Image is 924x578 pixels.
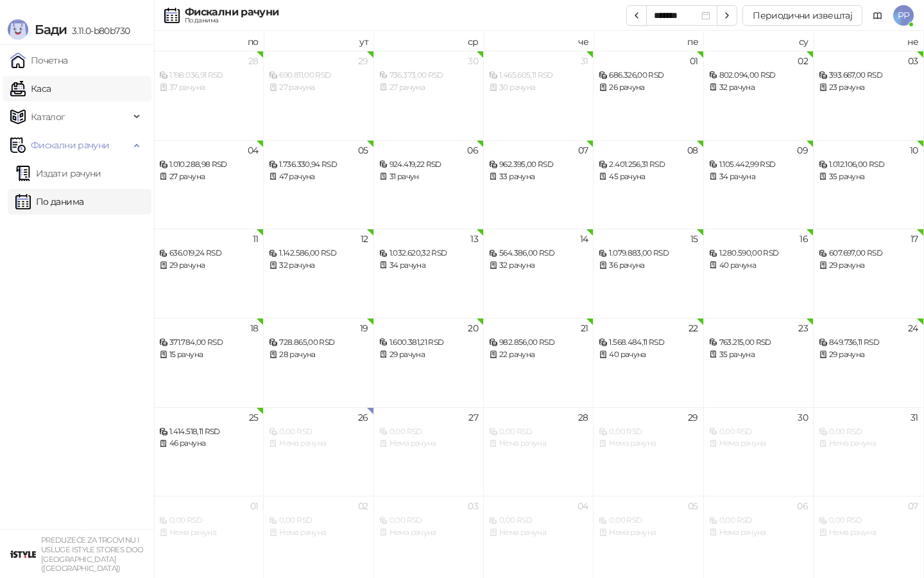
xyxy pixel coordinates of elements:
td: 2025-08-23 [704,318,814,407]
div: 34 рачуна [709,171,808,183]
td: 2025-08-25 [154,407,264,496]
div: 728.865,00 RSD [269,337,368,349]
div: Нема рачуна [489,527,588,539]
div: 0,00 RSD [159,514,258,527]
div: 2.401.256,31 RSD [599,159,697,171]
div: 29 рачуна [379,349,478,361]
td: 2025-08-18 [154,318,264,407]
td: 2025-08-16 [704,229,814,318]
td: 2025-08-12 [264,229,373,318]
div: Нема рачуна [489,437,588,450]
div: 30 [468,57,478,66]
div: 27 рачуна [269,82,368,94]
div: 0,00 RSD [819,426,918,438]
div: 1.032.620,32 RSD [379,247,478,259]
div: 02 [358,502,368,511]
td: 2025-08-24 [814,318,923,407]
div: 1.600.381,21 RSD [379,337,478,349]
div: 33 рачуна [489,171,588,183]
div: 31 рачун [379,171,478,183]
div: 28 [578,413,588,422]
a: По данима [15,189,83,215]
th: ут [264,31,373,51]
td: 2025-07-29 [264,51,373,140]
div: 27 рачуна [379,82,478,94]
div: По данима [185,17,278,24]
div: Нема рачуна [379,437,478,450]
td: 2025-08-09 [704,140,814,229]
div: 10 [910,146,918,155]
a: Почетна [10,48,68,73]
div: 09 [797,146,808,155]
img: 64x64-companyLogo-77b92cf4-9946-4f36-9751-bf7bb5fd2c7d.png [10,541,36,567]
div: 22 рачуна [489,349,588,361]
div: 21 [581,324,588,333]
div: 07 [908,502,918,511]
div: 11 [253,234,259,243]
td: 2025-08-04 [154,140,264,229]
div: 06 [467,146,478,155]
td: 2025-08-05 [264,140,373,229]
div: 13 [470,234,478,243]
td: 2025-08-28 [484,407,594,496]
div: 0,00 RSD [709,426,808,438]
td: 2025-08-26 [264,407,373,496]
div: 0,00 RSD [379,426,478,438]
div: 32 рачуна [709,82,808,94]
div: 15 рачуна [159,349,258,361]
a: Документација [868,5,888,26]
div: Нема рачуна [819,437,918,450]
div: 29 рачуна [819,259,918,272]
div: 0,00 RSD [599,514,697,527]
div: 0,00 RSD [819,514,918,527]
span: PP [893,5,914,26]
td: 2025-08-20 [374,318,484,407]
td: 2025-08-13 [374,229,484,318]
div: 02 [798,57,808,66]
td: 2025-07-31 [484,51,594,140]
div: 29 [358,57,368,66]
td: 2025-08-22 [594,318,703,407]
td: 2025-08-08 [594,140,703,229]
div: 0,00 RSD [489,426,588,438]
td: 2025-07-30 [374,51,484,140]
a: Каса [10,76,51,101]
div: 29 [688,413,698,422]
div: 607.697,00 RSD [819,247,918,259]
div: 40 рачуна [709,259,808,272]
div: 25 [249,413,259,422]
div: 23 рачуна [819,82,918,94]
div: 636.019,24 RSD [159,247,258,259]
div: Нема рачуна [599,437,697,450]
div: 1.012.106,00 RSD [819,159,918,171]
div: 802.094,00 RSD [709,69,808,82]
th: не [814,31,923,51]
div: Нема рачуна [379,527,478,539]
div: 32 рачуна [489,259,588,272]
div: 05 [688,502,698,511]
div: 31 [911,413,918,422]
div: 01 [250,502,259,511]
div: Нема рачуна [269,527,368,539]
div: Нема рачуна [599,527,697,539]
div: 29 рачуна [819,349,918,361]
div: 686.326,00 RSD [599,69,697,82]
div: 26 [358,413,368,422]
div: 0,00 RSD [599,426,697,438]
div: 982.856,00 RSD [489,337,588,349]
div: 15 [690,234,698,243]
div: 763.215,00 RSD [709,337,808,349]
div: 1.079.883,00 RSD [599,247,697,259]
td: 2025-08-30 [704,407,814,496]
th: по [154,31,264,51]
span: Каталог [31,104,65,130]
td: 2025-08-14 [484,229,594,318]
a: Издати рачуни [15,161,101,186]
img: Logo [8,19,28,40]
div: Нема рачуна [269,437,368,450]
div: 29 рачуна [159,259,258,272]
div: 47 рачуна [269,171,368,183]
div: Нема рачуна [819,527,918,539]
div: 35 рачуна [819,171,918,183]
span: Фискални рачуни [31,132,109,158]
